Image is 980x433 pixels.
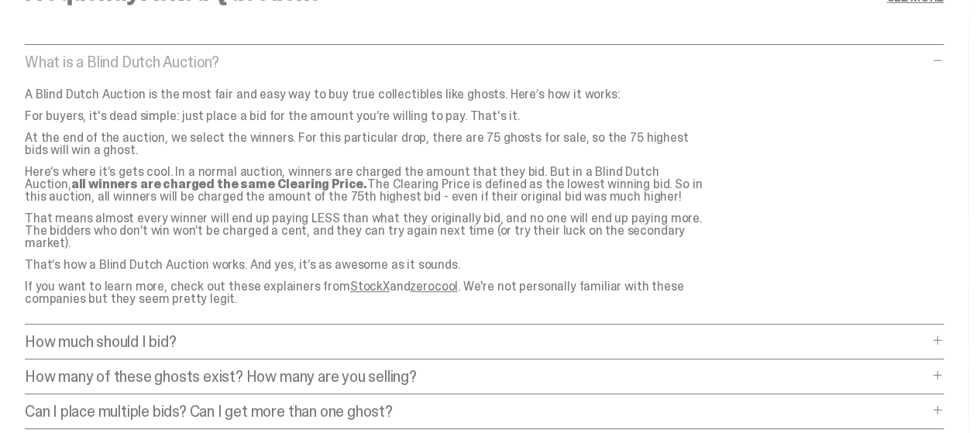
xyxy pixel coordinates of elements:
p: At the end of the auction, we select the winners. For this particular drop, there are 75 ghosts f... [25,132,707,156]
p: That means almost every winner will end up paying LESS than what they originally bid, and no one ... [25,212,707,249]
p: What is a Blind Dutch Auction? [25,54,928,70]
p: Here’s where it’s gets cool. In a normal auction, winners are charged the amount that they bid. B... [25,166,707,203]
p: How much should I bid? [25,334,928,349]
a: zerocool [410,278,458,294]
p: A Blind Dutch Auction is the most fair and easy way to buy true collectibles like ghosts. Here’s ... [25,88,707,101]
p: If you want to learn more, check out these explainers from and . We're not personally familiar wi... [25,280,707,305]
p: For buyers, it's dead simple: just place a bid for the amount you’re willing to pay. That's it. [25,110,707,122]
p: That’s how a Blind Dutch Auction works. And yes, it’s as awesome as it sounds. [25,259,707,271]
p: How many of these ghosts exist? How many are you selling? [25,369,928,384]
p: Can I place multiple bids? Can I get more than one ghost? [25,404,928,419]
a: StockX [350,278,390,294]
strong: all winners are charged the same Clearing Price. [71,176,367,192]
